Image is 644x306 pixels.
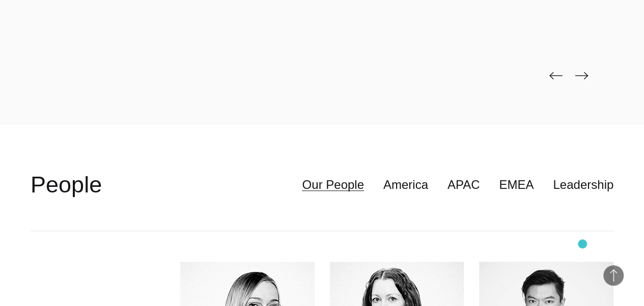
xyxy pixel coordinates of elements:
[302,175,363,194] a: Our People
[383,175,428,194] a: America
[603,265,624,286] button: Back to Top
[575,72,588,80] img: page-next-black.png
[499,175,534,194] a: EMEA
[447,175,480,194] a: APAC
[553,175,613,194] a: Leadership
[31,170,102,200] h2: People
[549,72,563,80] img: page-back-black.png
